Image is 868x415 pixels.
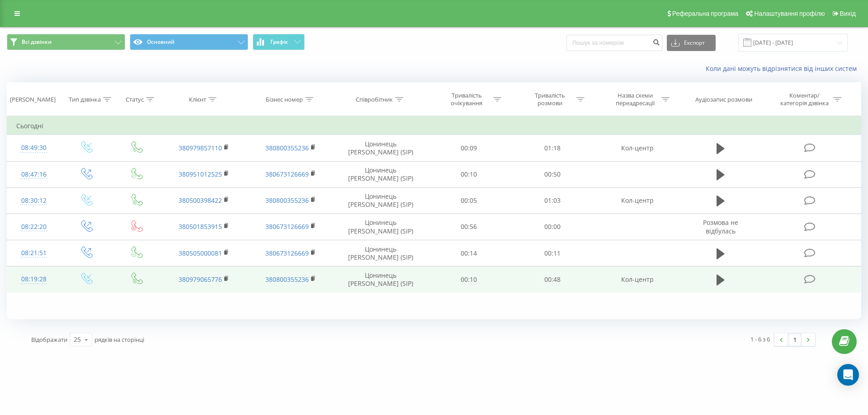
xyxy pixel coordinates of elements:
[16,166,52,183] div: 08:47:16
[788,333,802,346] a: 1
[16,139,52,157] div: 08:49:30
[840,10,856,17] span: Вихід
[7,34,125,50] button: Всі дзвінки
[31,336,67,344] span: Відображати
[837,364,859,386] div: Open Intercom Messenger
[266,96,303,103] div: Бізнес номер
[16,270,52,288] div: 08:19:28
[334,240,427,266] td: Цонинець [PERSON_NAME] (SIP)
[706,64,861,73] a: Коли дані можуть відрізнятися вiд інших систем
[179,275,222,284] a: 380979065776
[672,10,739,17] span: Реферальна програма
[179,196,222,205] a: 380500398422
[16,218,52,236] div: 08:22:20
[510,161,594,187] td: 00:50
[74,335,81,344] div: 25
[126,96,144,103] div: Статус
[427,187,510,214] td: 00:05
[510,135,594,161] td: 01:18
[356,96,393,103] div: Співробітник
[510,214,594,240] td: 00:00
[427,240,510,266] td: 00:14
[703,218,738,235] span: Розмова не відбулась
[510,240,594,266] td: 00:11
[189,96,206,103] div: Клієнт
[443,92,491,107] div: Тривалість очікування
[10,96,56,103] div: [PERSON_NAME]
[778,92,831,107] div: Коментар/категорія дзвінка
[510,187,594,214] td: 01:03
[427,266,510,293] td: 00:10
[7,117,861,135] td: Сьогодні
[427,214,510,240] td: 00:56
[94,336,144,344] span: рядків на сторінці
[130,34,248,50] button: Основний
[334,161,427,187] td: Цонинець [PERSON_NAME] (SIP)
[179,144,222,152] a: 380979857110
[265,222,309,231] a: 380673126669
[334,135,427,161] td: Цонинець [PERSON_NAME] (SIP)
[16,192,52,210] div: 08:30:12
[594,266,681,293] td: Кол-центр
[179,222,222,231] a: 380501853915
[427,161,510,187] td: 00:10
[179,249,222,257] a: 380505000081
[594,187,681,214] td: Кол-центр
[16,244,52,262] div: 08:21:51
[265,275,309,284] a: 380800355236
[695,96,752,103] div: Аудіозапис розмови
[334,214,427,240] td: Цонинець [PERSON_NAME] (SIP)
[750,335,770,344] div: 1 - 6 з 6
[334,266,427,293] td: Цонинець [PERSON_NAME] (SIP)
[265,144,309,152] a: 380800355236
[253,34,305,50] button: Графік
[594,135,681,161] td: Кол-центр
[667,35,716,51] button: Експорт
[427,135,510,161] td: 00:09
[270,39,288,45] span: Графік
[611,92,659,107] div: Назва схеми переадресації
[265,196,309,205] a: 380800355236
[22,38,52,46] span: Всі дзвінки
[754,10,825,17] span: Налаштування профілю
[69,96,101,103] div: Тип дзвінка
[265,170,309,178] a: 380673126669
[265,249,309,257] a: 380673126669
[566,35,662,51] input: Пошук за номером
[526,92,574,107] div: Тривалість розмови
[510,266,594,293] td: 00:48
[334,187,427,214] td: Цонинець [PERSON_NAME] (SIP)
[179,170,222,178] a: 380951012525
